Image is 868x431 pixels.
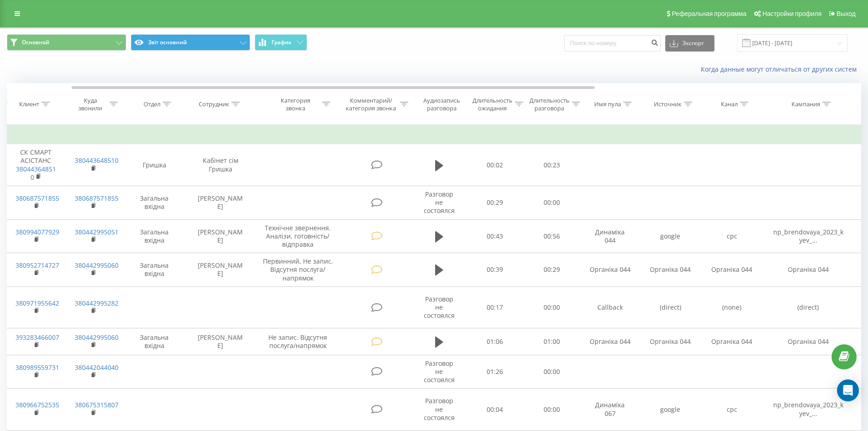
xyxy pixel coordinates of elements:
[15,363,59,372] a: 380989559731
[640,328,701,355] td: Органіка 044
[75,400,118,409] a: 380675315807
[16,165,56,182] a: 380443648510
[120,186,189,220] td: Загальна вхідна
[580,219,640,253] td: Динаміка 044
[22,39,49,46] span: Основной
[672,10,746,17] span: Реферальная программа
[131,34,250,51] button: Звіт основний
[701,65,861,73] a: Когда данные могут отличаться от других систем
[773,400,843,417] span: np_brendovaya_2023_kyev_...
[15,228,59,236] a: 380994077929
[272,39,292,46] span: График
[524,355,580,389] td: 00:00
[144,100,160,108] div: Отдел
[837,10,856,17] span: Выход
[524,219,580,253] td: 00:56
[120,144,189,186] td: Гришка
[467,186,524,220] td: 00:29
[640,219,701,253] td: google
[424,359,455,384] span: Разговор не состоялся
[467,389,524,431] td: 00:04
[15,299,59,307] a: 380971955642
[424,295,455,320] span: Разговор не состоялся
[120,253,189,287] td: Загальна вхідна
[791,100,820,108] div: Кампания
[75,299,118,307] a: 380442995282
[467,355,524,389] td: 01:26
[19,100,39,108] div: Клиент
[189,328,252,355] td: [PERSON_NAME]
[701,253,763,287] td: Органіка 044
[640,253,701,287] td: Органіка 044
[120,219,189,253] td: Загальна вхідна
[665,35,714,52] button: Экспорт
[420,97,464,112] div: Аудиозапись разговора
[580,389,640,431] td: Динаміка 067
[640,286,701,328] td: (direct)
[75,333,118,342] a: 380442995060
[189,219,252,253] td: [PERSON_NAME]
[580,286,640,328] td: Callback
[189,253,252,287] td: [PERSON_NAME]
[524,144,580,186] td: 00:23
[75,261,118,270] a: 380442995060
[773,228,843,244] span: np_brendovaya_2023_kyev_...
[701,286,763,328] td: (none)
[564,35,661,52] input: Поиск по номеру
[189,186,252,220] td: [PERSON_NAME]
[580,328,640,355] td: Органіка 044
[654,100,682,108] div: Источник
[467,328,524,355] td: 01:06
[467,219,524,253] td: 00:43
[762,10,822,17] span: Настройки профиля
[467,286,524,328] td: 00:17
[120,328,189,355] td: Загальна вхідна
[701,389,763,431] td: cpc
[763,328,854,355] td: Органіка 044
[7,34,126,51] button: Основной
[763,286,854,328] td: (direct)
[524,253,580,287] td: 00:29
[837,379,859,401] div: Open Intercom Messenger
[255,34,307,51] button: График
[701,219,763,253] td: cpc
[252,219,344,253] td: Технічне звернення. Аналізи, готовність/відправка
[701,328,763,355] td: Органіка 044
[473,97,513,112] div: Длительность ожидания
[75,194,118,203] a: 380687571855
[189,144,252,186] td: Кабінет сім Гришка
[15,194,59,203] a: 380687571855
[344,97,398,112] div: Комментарий/категория звонка
[75,363,118,372] a: 380442044040
[721,100,738,108] div: Канал
[580,253,640,287] td: Органіка 044
[252,328,344,355] td: Не запис. Відсутня послуга/напрямок
[252,253,344,287] td: Первинний, Не запис. Відсутня послуга/напрямок
[271,97,320,112] div: Категория звонка
[594,100,621,108] div: Имя пула
[75,156,118,165] a: 380443648510
[763,253,854,287] td: Органіка 044
[524,328,580,355] td: 01:00
[640,389,701,431] td: google
[467,144,524,186] td: 00:02
[424,190,455,215] span: Разговор не состоялся
[524,389,580,431] td: 00:00
[15,400,59,409] a: 380966752535
[524,186,580,220] td: 00:00
[73,97,107,112] div: Куда звонили
[75,228,118,236] a: 380442995051
[15,261,59,270] a: 380952714727
[529,97,570,112] div: Длительность разговора
[6,144,66,186] td: СК СМАРТ АСІСТАНС
[199,100,229,108] div: Сотрудник
[15,333,59,342] a: 393283466007
[524,286,580,328] td: 00:00
[424,396,455,421] span: Разговор не состоялся
[467,253,524,287] td: 00:39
